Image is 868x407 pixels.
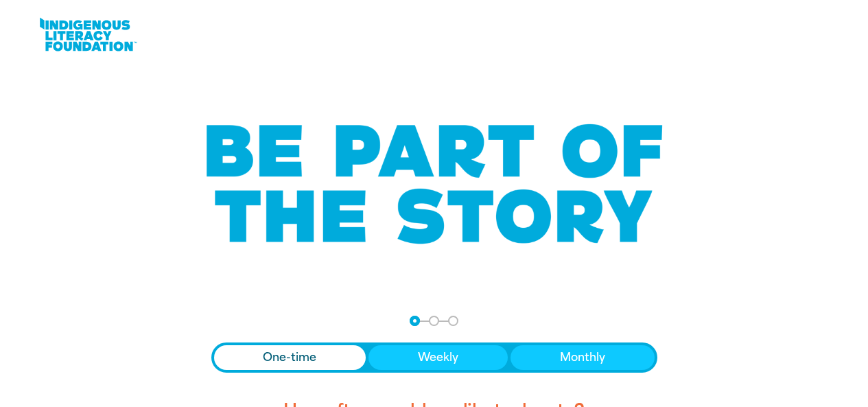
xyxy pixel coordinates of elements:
[429,316,439,326] button: Navigate to step 2 of 3 to enter your details
[410,316,420,326] button: Navigate to step 1 of 3 to enter your donation amount
[448,316,458,326] button: Navigate to step 3 of 3 to enter your payment details
[194,97,675,272] img: Be part of the story
[418,349,458,366] span: Weekly
[368,345,508,370] button: Weekly
[263,349,316,366] span: One-time
[511,345,655,370] button: Monthly
[560,349,605,366] span: Monthly
[214,345,366,370] button: One-time
[211,342,657,373] div: Donation frequency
